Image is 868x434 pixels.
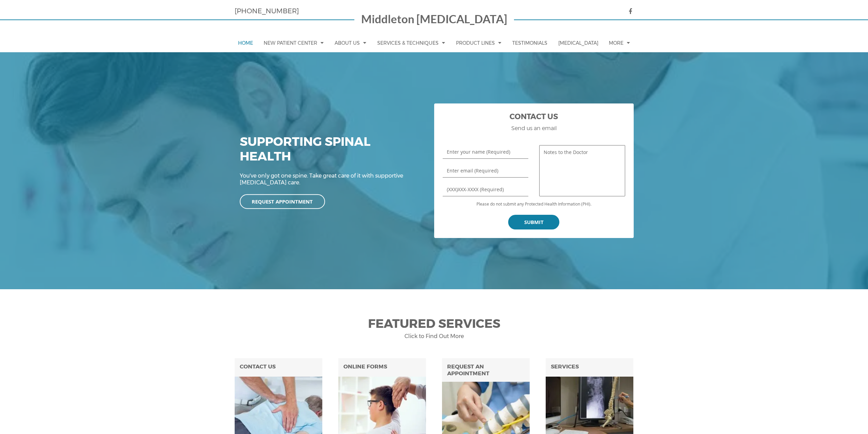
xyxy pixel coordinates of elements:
a: New Patient Center [260,33,327,52]
div: Supporting Spinal Health [240,135,421,172]
a: Services & Techniques [374,33,448,52]
a: About Us [331,33,370,52]
textarea: Notes to the Doctor [539,145,625,196]
a: Request Appointment [240,194,325,209]
a: [PHONE_NUMBER] [235,7,299,15]
a: icon facebook [622,8,634,15]
h2: Featured Services [235,317,634,331]
a: Home [235,34,256,52]
a: More [605,33,633,52]
h4: Online Forms [338,358,426,377]
input: Submit [508,215,559,229]
p: Please do not submit any Protected Health Information (PHI). [443,201,625,206]
a: Middleton [MEDICAL_DATA] [361,14,507,27]
h3: Click to Find Out More [235,333,634,339]
a: Product Lines [453,33,505,52]
h4: Request An Appointment [442,358,530,381]
a: [MEDICAL_DATA] [555,34,602,52]
input: (XXX)XXX-XXXX (Required) [443,183,528,196]
h4: Contact Us [235,358,322,377]
h4: Services [546,358,633,377]
h2: Contact Us [443,112,625,125]
input: Enter your name (Required) [443,145,528,159]
input: Enter email (Required) [443,164,528,178]
div: You've only got one spine. Take great care of it with supportive [MEDICAL_DATA] care. [240,172,421,196]
h3: Send us an email [443,125,625,131]
a: Testimonials [509,34,551,52]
